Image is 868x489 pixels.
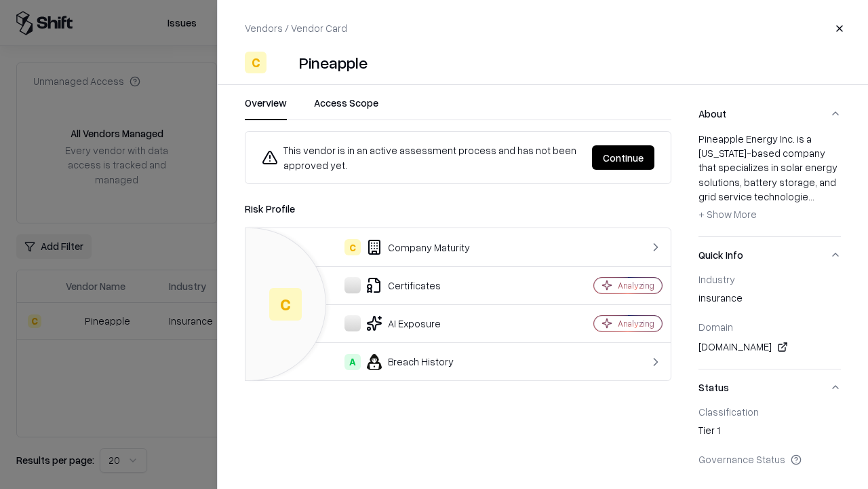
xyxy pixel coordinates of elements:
div: Tier 1 [698,423,841,442]
div: Company Maturity [256,239,547,255]
p: Vendors / Vendor Card [245,21,347,35]
div: [DOMAIN_NAME] [698,339,841,355]
button: Quick Info [698,237,841,273]
div: Pineapple Energy Inc. is a [US_STATE]-based company that specializes in solar energy solutions, b... [698,132,841,225]
div: Classification [698,405,841,418]
div: This vendor is in an active assessment process and has not been approved yet. [262,143,581,173]
img: Pineapple [272,52,294,73]
button: Status [698,369,841,405]
div: C [245,52,267,73]
div: Risk Profile [245,200,671,217]
button: Overview [245,96,287,120]
div: Analyzing [618,318,654,329]
div: Analyzing [618,280,654,291]
button: + Show More [698,204,757,225]
button: Access Scope [314,96,378,120]
div: Domain [698,321,841,333]
div: C [269,288,302,321]
button: About [698,96,841,132]
div: AI Exposure [256,315,547,331]
button: Continue [592,145,654,170]
div: About [698,132,841,236]
div: Industry [698,273,841,285]
span: ... [808,190,814,202]
div: Governance Status [698,453,841,465]
span: + Show More [698,208,757,220]
div: Certificates [256,277,547,293]
div: A [344,354,361,370]
div: Quick Info [698,273,841,369]
div: C [344,239,361,255]
div: Breach History [256,354,547,370]
div: insurance [698,291,841,310]
div: Pineapple [299,52,368,73]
